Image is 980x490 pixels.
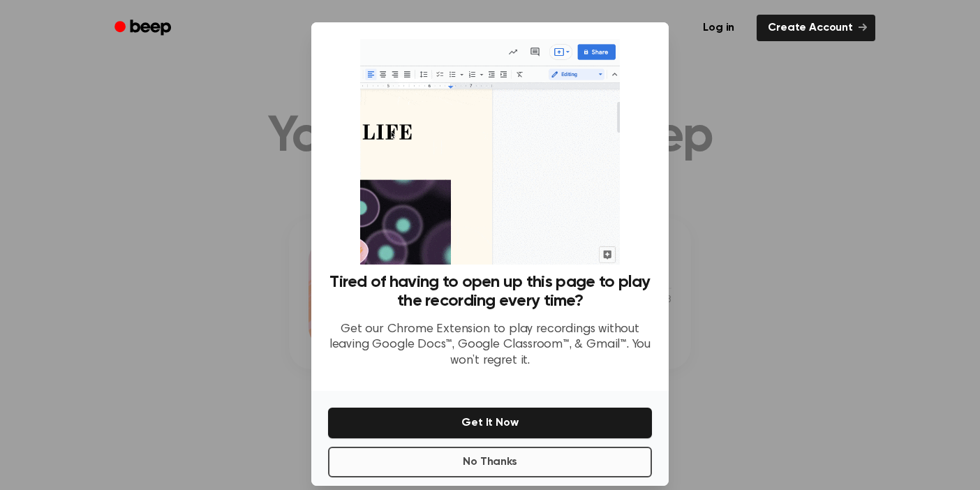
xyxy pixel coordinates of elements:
p: Get our Chrome Extension to play recordings without leaving Google Docs™, Google Classroom™, & Gm... [328,322,652,369]
button: Get It Now [328,408,652,438]
button: No Thanks [328,447,652,477]
h3: Tired of having to open up this page to play the recording every time? [328,273,652,311]
img: Beep extension in action [360,39,619,265]
a: Create Account [757,15,875,41]
a: Beep [105,15,184,42]
a: Log in [689,12,748,44]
